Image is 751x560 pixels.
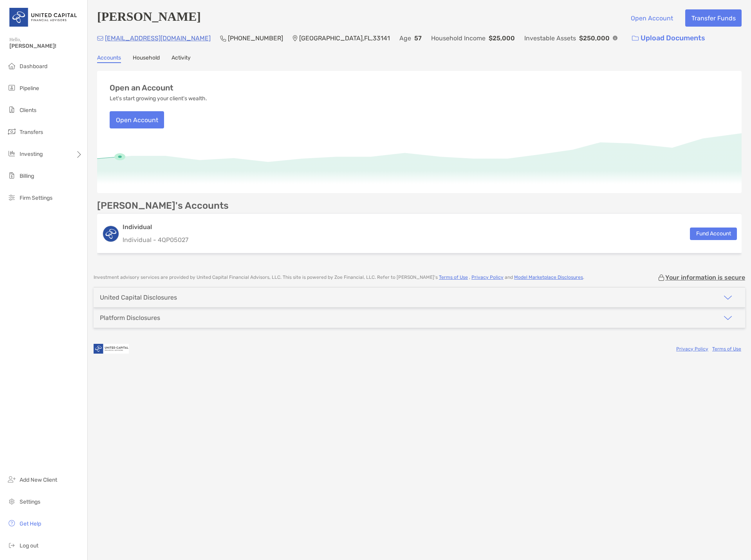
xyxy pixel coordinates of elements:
[20,477,57,483] span: Add New Client
[133,54,160,63] a: Household
[632,36,639,41] img: button icon
[7,497,16,506] img: settings icon
[431,33,486,43] p: Household Income
[94,275,584,280] p: Investment advisory services are provided by United Capital Financial Advisors, LLC . This site i...
[94,340,129,358] img: company logo
[172,54,191,63] a: Activity
[292,35,298,42] img: Location Icon
[103,226,119,242] img: logo account
[20,107,36,114] span: Clients
[712,346,741,352] a: Terms of Use
[100,294,177,301] div: United Capital Disclosures
[685,9,742,27] button: Transfer Funds
[20,85,39,92] span: Pipeline
[123,235,188,245] p: Individual - 4QP05027
[7,475,16,484] img: add_new_client icon
[20,195,52,201] span: Firm Settings
[399,33,411,43] p: Age
[97,54,121,63] a: Accounts
[7,540,16,550] img: logout icon
[97,9,201,27] h4: [PERSON_NAME]
[627,30,710,47] a: Upload Documents
[613,36,617,40] img: Info Icon
[489,33,515,43] p: $25,000
[7,149,16,158] img: investing icon
[110,83,173,92] h3: Open an Account
[97,201,229,211] p: [PERSON_NAME]'s Accounts
[625,9,679,27] button: Open Account
[7,61,16,70] img: dashboard icon
[299,33,390,43] p: [GEOGRAPHIC_DATA] , FL , 33141
[7,518,16,528] img: get-help icon
[123,222,188,232] h3: Individual
[9,43,83,49] span: [PERSON_NAME]!
[7,83,16,92] img: pipeline icon
[676,346,708,352] a: Privacy Policy
[723,293,733,302] img: icon arrow
[20,173,34,179] span: Billing
[110,111,164,128] button: Open Account
[471,275,504,280] a: Privacy Policy
[579,33,610,43] p: $250,000
[690,228,737,240] button: Fund Account
[665,274,745,281] p: Your information is secure
[9,3,78,31] img: United Capital Logo
[514,275,583,280] a: Model Marketplace Disclosures
[20,129,43,135] span: Transfers
[20,63,47,70] span: Dashboard
[7,193,16,202] img: firm-settings icon
[20,542,38,549] span: Log out
[105,33,211,43] p: [EMAIL_ADDRESS][DOMAIN_NAME]
[7,127,16,136] img: transfers icon
[220,35,226,42] img: Phone Icon
[7,171,16,180] img: billing icon
[439,275,468,280] a: Terms of Use
[228,33,283,43] p: [PHONE_NUMBER]
[100,314,160,322] div: Platform Disclosures
[723,313,733,323] img: icon arrow
[110,96,207,102] p: Let's start growing your client's wealth.
[524,33,576,43] p: Investable Assets
[20,520,41,527] span: Get Help
[97,36,103,41] img: Email Icon
[414,33,422,43] p: 57
[20,151,43,157] span: Investing
[7,105,16,114] img: clients icon
[20,499,40,505] span: Settings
